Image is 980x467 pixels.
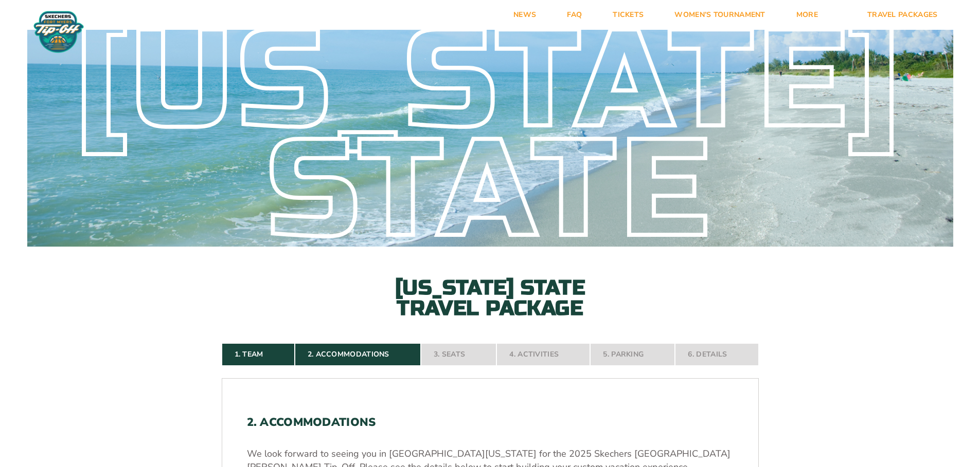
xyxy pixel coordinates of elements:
[31,10,86,53] img: Fort Myers Tip-Off
[377,277,603,319] h2: [US_STATE] State Travel Package
[247,416,734,429] h2: 2. Accommodations
[27,26,953,246] div: [US_STATE] State
[222,343,295,366] a: 1. Team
